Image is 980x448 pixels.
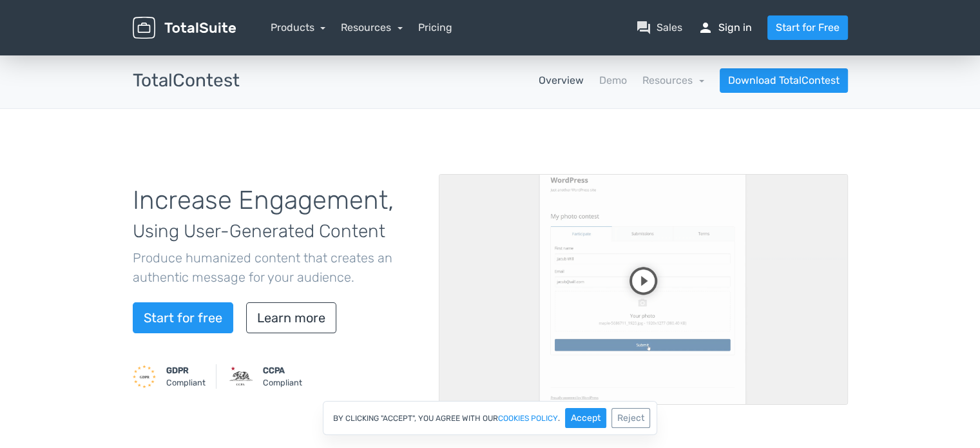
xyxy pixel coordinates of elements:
[133,220,385,242] span: Using User-Generated Content
[642,74,704,86] a: Resources
[263,364,302,389] small: Compliant
[498,414,558,422] a: cookies policy
[636,20,682,35] a: question_answerSales
[767,15,848,40] a: Start for Free
[133,248,419,287] p: Produce humanized content that creates an authentic message for your audience.
[133,17,236,39] img: TotalSuite for WordPress
[246,302,336,333] a: Learn more
[229,365,253,388] img: CCPA
[166,364,206,389] small: Compliant
[539,73,584,88] a: Overview
[341,21,403,34] a: Resources
[698,20,713,35] span: person
[565,408,606,428] button: Accept
[133,302,233,333] a: Start for free
[263,365,285,375] strong: CCPA
[698,20,752,35] a: personSign in
[271,21,326,34] a: Products
[720,68,848,93] a: Download TotalContest
[323,401,657,435] div: By clicking "Accept", you agree with our .
[418,20,452,35] a: Pricing
[133,365,156,388] img: GDPR
[636,20,651,35] span: question_answer
[166,365,189,375] strong: GDPR
[133,71,240,91] h3: TotalContest
[611,408,650,428] button: Reject
[599,73,627,88] a: Demo
[133,186,419,243] h1: Increase Engagement,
